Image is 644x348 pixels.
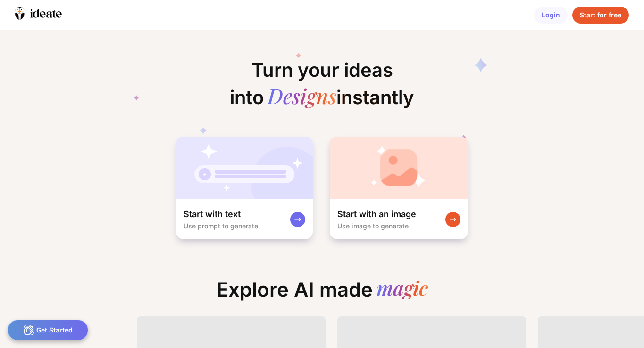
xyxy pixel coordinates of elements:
div: magic [376,278,428,301]
img: startWithTextCardBg.jpg [176,137,313,199]
div: Explore AI made [209,278,435,309]
div: Get Started [8,320,88,340]
div: Start with text [184,209,241,220]
div: Start for free [572,7,629,24]
div: Use prompt to generate [184,222,258,230]
img: startWithImageCardBg.jpg [330,137,468,199]
div: Start with an image [337,209,416,220]
div: Use image to generate [337,222,409,230]
div: Login [534,7,568,24]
